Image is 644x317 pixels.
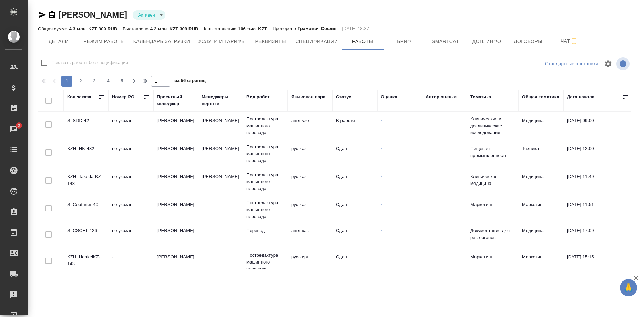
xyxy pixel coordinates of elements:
span: Услуги и тарифы [198,37,246,46]
span: Детали [42,37,75,46]
button: Скопировать ссылку [48,11,56,19]
div: Общая тематика [522,93,559,100]
button: 3 [89,76,100,87]
span: Бриф [388,37,421,46]
div: Дата начала [567,93,594,100]
p: Перевод [246,227,284,234]
p: 106 тыс. KZT [238,26,267,31]
a: - [381,174,382,179]
span: Чат [553,37,586,46]
button: 4 [103,76,114,87]
p: Клиническая медицина [470,173,515,187]
div: Статус [336,93,351,100]
p: Пищевая промышленность [470,145,515,159]
td: [PERSON_NAME] [198,142,243,166]
td: рус-кирг [288,250,333,274]
td: рус-каз [288,198,333,222]
p: Постредактура машинного перевода [246,199,284,220]
p: Маркетинг [470,201,515,208]
div: Вид работ [246,93,270,100]
td: Сдан [333,224,377,248]
td: KZH_Takeda-KZ-148 [64,170,109,194]
td: не указан [109,224,153,248]
p: Выставлено [123,26,150,31]
div: Менеджеры верстки [202,93,239,107]
td: S_CSOFT-126 [64,224,109,248]
td: Маркетинг [519,198,563,222]
span: Работы [346,37,379,46]
td: - [109,250,153,274]
p: К выставлению [204,26,238,31]
span: Реквизиты [254,37,287,46]
button: Скопировать ссылку для ЯМессенджера [38,11,46,19]
a: 2 [2,120,26,138]
p: Грамович София [298,25,337,32]
p: Проверено [273,25,298,32]
p: Постредактура машинного перевода [246,252,284,273]
div: Автор оценки [426,93,457,100]
td: Медицина [519,224,563,248]
td: [PERSON_NAME] [153,170,198,194]
a: - [381,254,382,259]
td: не указан [109,142,153,166]
p: 309 RUB [180,26,198,31]
p: Документация для рег. органов [470,227,515,241]
td: [PERSON_NAME] [153,250,198,274]
div: Код заказа [67,93,91,100]
td: Медицина [519,170,563,194]
td: [DATE] 11:49 [563,170,632,194]
svg: Подписаться [570,37,578,46]
td: Сдан [333,250,377,274]
span: Спецификации [295,37,338,46]
td: [DATE] 17:09 [563,224,632,248]
p: 4.3 млн. KZT [69,26,98,31]
span: из 56 страниц [174,77,206,87]
p: 4.2 млн. KZT [150,26,180,31]
td: рус-каз [288,142,333,166]
td: Маркетинг [519,250,563,274]
p: Общая сумма [38,26,69,31]
td: [DATE] 15:15 [563,250,632,274]
div: Оценка [381,93,397,100]
button: 2 [75,76,86,87]
td: [PERSON_NAME] [198,170,243,194]
div: Номер PO [112,93,134,100]
p: Постредактура машинного перевода [246,143,284,164]
a: - [381,228,382,233]
td: Сдан [333,170,377,194]
span: Настроить таблицу [600,56,616,72]
td: [DATE] 11:51 [563,198,632,222]
a: - [381,146,382,151]
td: [PERSON_NAME] [153,114,198,138]
div: Тематика [470,93,491,100]
td: Сдан [333,198,377,222]
p: Постредактура машинного перевода [246,116,284,136]
span: 2 [13,122,24,129]
td: KZH_HenkelKZ-143 [64,250,109,274]
button: Активен [136,12,157,18]
span: Договоры [512,37,545,46]
p: Клинические и доклинические исследования [470,116,515,136]
p: Маркетинг [470,254,515,260]
span: Календарь загрузки [133,37,190,46]
td: не указан [109,114,153,138]
div: Языковая пара [291,93,326,100]
div: Активен [133,10,165,20]
td: S_SDD-42 [64,114,109,138]
button: 🙏 [620,279,637,296]
td: Медицина [519,114,563,138]
td: рус-каз [288,170,333,194]
td: В работе [333,114,377,138]
a: - [381,118,382,123]
span: Показать работы без спецификаций [51,59,128,66]
a: - [381,202,382,207]
span: 4 [103,78,114,85]
button: 5 [116,76,127,87]
td: Техника [519,142,563,166]
td: [DATE] 09:00 [563,114,632,138]
p: 309 RUB [99,26,117,31]
p: [DATE] 18:37 [342,25,369,32]
td: англ-каз [288,224,333,248]
td: [DATE] 12:00 [563,142,632,166]
span: Smartcat [429,37,462,46]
